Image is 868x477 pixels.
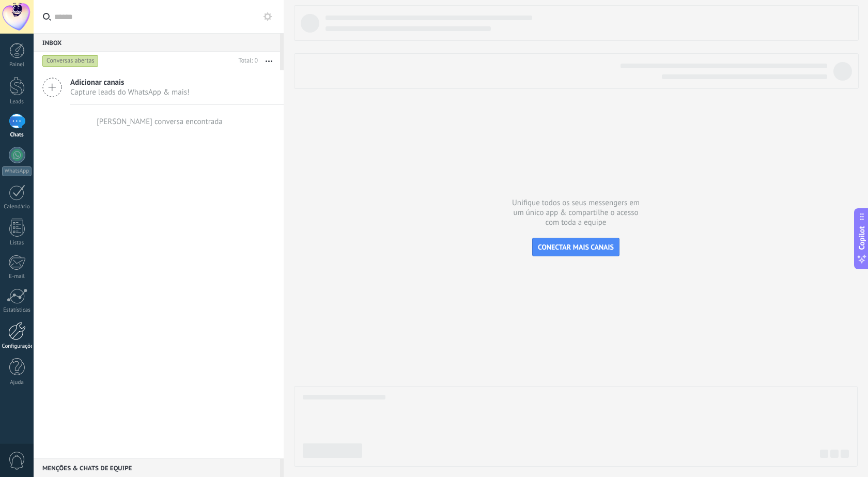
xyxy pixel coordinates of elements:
div: Chats [2,132,32,139]
div: Painel [2,61,32,68]
span: CONECTAR MAIS CANAIS [538,242,614,252]
div: Inbox [34,33,280,52]
div: Configurações [2,343,32,350]
div: WhatsApp [2,166,32,176]
button: CONECTAR MAIS CANAIS [532,238,619,256]
div: [PERSON_NAME] conversa encontrada [97,117,223,127]
div: Listas [2,240,32,247]
span: Adicionar canais [70,78,190,87]
div: Estatísticas [2,307,32,314]
div: Total: 0 [235,56,258,66]
div: Calendário [2,204,32,210]
div: Conversas abertas [42,55,99,67]
div: E-mail [2,273,32,280]
span: Copilot [857,226,867,250]
div: Leads [2,99,32,105]
div: Ajuda [2,379,32,386]
div: Menções & Chats de equipe [34,458,280,477]
span: Capture leads do WhatsApp & mais! [70,87,190,97]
